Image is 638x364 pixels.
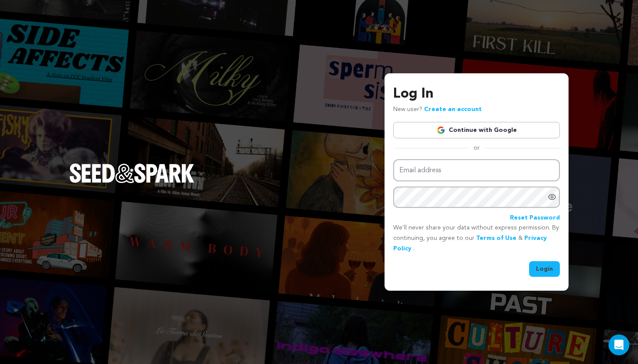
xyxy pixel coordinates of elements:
[424,106,482,112] a: Create an account
[393,223,560,254] p: We’ll never share your data without express permission. By continuing, you agree to our & .
[69,164,194,183] img: Seed&Spark Logo
[393,159,560,181] input: Email address
[510,213,560,223] a: Reset Password
[393,105,482,115] p: New user?
[476,235,516,241] a: Terms of Use
[548,193,556,201] a: Show password as plain text. Warning: this will display your password on the screen.
[69,164,194,200] a: Seed&Spark Homepage
[529,261,560,277] button: Login
[393,122,560,138] a: Continue with Google
[393,235,547,252] a: Privacy Policy
[437,126,445,134] img: Google logo
[468,144,485,152] span: or
[393,84,560,105] h3: Log In
[608,334,629,355] div: Open Intercom Messenger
